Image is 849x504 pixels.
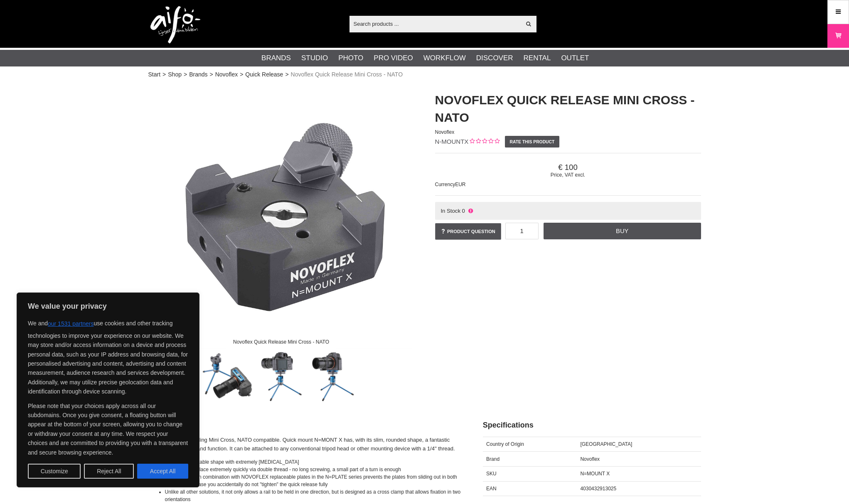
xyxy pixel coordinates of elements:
[440,208,460,214] span: In Stock
[544,223,701,239] a: Buy
[291,70,403,79] span: Novoflex Quick Release Mini Cross - NATO
[28,301,188,311] p: We value your privacy
[137,464,188,479] button: Accept All
[580,441,632,447] span: [GEOGRAPHIC_DATA]
[349,17,521,30] input: Search products ...
[435,129,455,135] span: Novoflex
[310,351,360,401] img: Snabbfäste för enekl koppling
[486,486,497,492] span: EAN
[467,208,474,214] i: Not in stock
[435,223,501,240] a: Product question
[580,471,610,477] span: N=MOUNT X
[524,53,551,64] a: Rental
[245,70,283,79] a: Quick Release
[165,466,462,473] li: Locking takes place extremely quickly via double thread - no long screwing, a small part of a tur...
[226,334,336,349] div: Novoflex Quick Release Mini Cross - NATO
[148,70,161,79] a: Start
[17,293,199,487] div: We value your privacy
[165,458,462,466] li: Compact and stable shape with extremely [MEDICAL_DATA]
[150,6,200,44] img: logo.png
[468,138,500,146] div: Customer rating: 0
[435,91,701,126] h1: Novoflex Quick Release Mini Cross - NATO
[148,420,462,430] h2: Description
[505,136,559,148] a: Rate this product
[423,53,466,64] a: Workflow
[165,473,462,488] li: The safety pin in combination with NOVOFLEX replaceable plates in the N=PLATE series prevents the...
[162,70,166,79] span: >
[301,53,328,64] a: Studio
[483,420,701,430] h2: Specifications
[580,456,600,462] span: Novoflex
[486,441,524,447] span: Country of Origin
[189,70,207,79] a: Brands
[261,53,291,64] a: Brands
[435,138,469,145] span: N-MOUNTX
[374,53,413,64] a: Pro Video
[435,182,455,187] span: Currency
[202,351,253,401] img: Snabbkoppling med NATO kompatibilitet
[28,316,188,396] p: We and use cookies and other tracking technologies to improve your experience on our website. We ...
[210,70,213,79] span: >
[184,70,187,79] span: >
[256,351,306,401] img: Mycket kompakt snabbkopplingshållare
[84,464,134,479] button: Reject All
[561,53,589,64] a: Outlet
[28,401,188,457] p: Please note that your choices apply across all our subdomains. Once you give consent, a floating ...
[28,464,81,479] button: Customize
[476,53,513,64] a: Discover
[148,83,414,349] img: Novoflex Quick Release Mini Cross - NATO
[486,471,497,477] span: SKU
[285,70,288,79] span: >
[435,163,701,172] span: 100
[168,70,182,79] a: Shop
[148,436,462,453] p: Novoflex Quick Coupling Mini Cross, NATO compatible. Quick mount N=MONT X has, with its slim, rou...
[486,456,500,462] span: Brand
[580,486,616,492] span: 4030432913025
[338,53,363,64] a: Photo
[435,172,701,178] span: Price, VAT excl.
[240,70,243,79] span: >
[165,488,462,503] li: Unlike all other solutions, it not only allows a rail to be held in one direction, but is designe...
[455,182,465,187] span: EUR
[462,208,465,214] span: 0
[48,316,94,331] button: our 1531 partners
[215,70,238,79] a: Novoflex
